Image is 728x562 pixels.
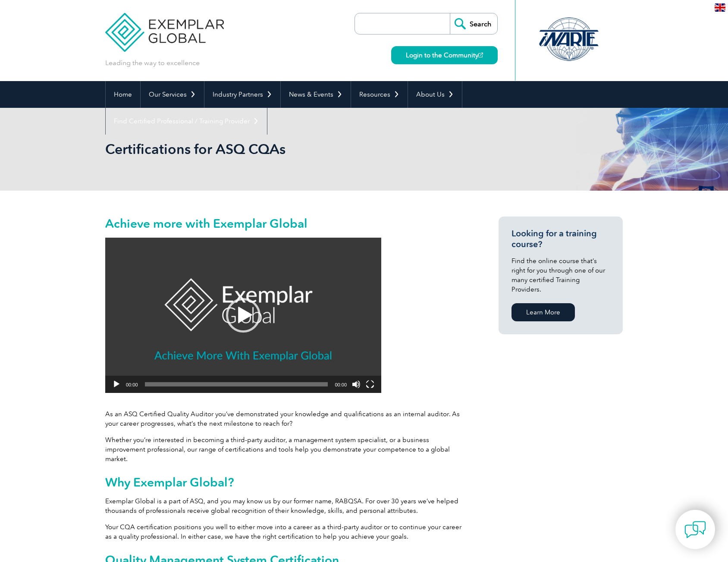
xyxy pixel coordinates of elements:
a: Resources [351,81,408,108]
a: News & Events [281,81,351,108]
a: Home [106,81,140,108]
span: 00:00 [335,382,347,387]
p: Exemplar Global is a part of ASQ, and you may know us by our former name, RABQSA. For over 30 yea... [105,496,468,515]
img: en [715,3,725,12]
img: contact-chat.png [684,519,706,540]
img: open_square.png [478,53,483,57]
span: Time Slider [145,382,328,386]
p: Whether you’re interested in becoming a third-party auditor, a management system specialist, or a... [105,435,468,464]
a: About Us [408,81,462,108]
div: Play [226,298,260,333]
a: Learn More [511,303,575,321]
button: Mute [352,380,361,389]
div: Video Player [105,238,381,393]
h3: Looking for a training course? [511,228,610,250]
a: Our Services [141,81,204,108]
span: 00:00 [126,382,138,387]
input: Search [450,13,497,34]
p: Leading the way to excellence [105,58,200,68]
p: Find the online course that’s right for you through one of our many certified Training Providers. [511,256,610,294]
button: Play [112,380,121,389]
h2: Achieve more with Exemplar Global [105,217,468,230]
a: Find Certified Professional / Training Provider [106,108,267,135]
p: Your CQA certification positions you well to either move into a career as a third-party auditor o... [105,522,468,541]
a: Login to the Community [391,46,498,64]
h2: Certifications for ASQ CQAs [105,142,468,156]
h2: Why Exemplar Global? [105,475,468,489]
p: As an ASQ Certified Quality Auditor you’ve demonstrated your knowledge and qualifications as an i... [105,409,468,428]
a: Industry Partners [204,81,280,108]
button: Fullscreen [366,380,374,389]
